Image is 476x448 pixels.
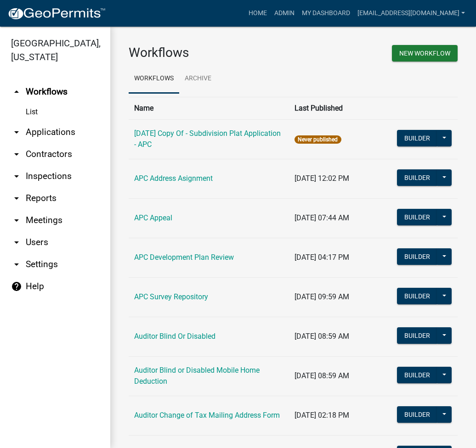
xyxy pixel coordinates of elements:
[134,129,281,149] a: [DATE] Copy Of - Subdivision Plat Application - APC
[245,5,271,22] a: Home
[295,371,349,380] span: [DATE] 08:59 AM
[134,253,234,262] a: APC Development Plan Review
[129,97,289,119] th: Name
[397,406,437,423] button: Builder
[397,248,437,265] button: Builder
[11,193,22,204] i: arrow_drop_down
[129,64,179,94] a: Workflows
[295,174,349,183] span: [DATE] 12:02 PM
[295,253,349,262] span: [DATE] 04:17 PM
[295,213,349,222] span: [DATE] 07:44 AM
[397,209,437,225] button: Builder
[179,64,217,94] a: Archive
[295,292,349,301] span: [DATE] 09:59 AM
[134,174,213,183] a: APC Address Asignment
[397,288,437,304] button: Builder
[11,127,22,138] i: arrow_drop_down
[397,327,437,344] button: Builder
[295,135,341,144] span: Never published
[11,281,22,292] i: help
[11,237,22,248] i: arrow_drop_down
[397,367,437,383] button: Builder
[134,292,208,301] a: APC Survey Repository
[134,366,260,386] a: Auditor Blind or Disabled Mobile Home Deduction
[134,332,215,341] a: Auditor Blind Or Disabled
[354,5,469,22] a: [EMAIL_ADDRESS][DOMAIN_NAME]
[134,411,280,420] a: Auditor Change of Tax Mailing Address Form
[11,215,22,226] i: arrow_drop_down
[298,5,354,22] a: My Dashboard
[134,213,172,222] a: APC Appeal
[397,169,437,186] button: Builder
[11,259,22,270] i: arrow_drop_down
[271,5,298,22] a: Admin
[295,411,349,420] span: [DATE] 02:18 PM
[289,97,391,119] th: Last Published
[295,332,349,341] span: [DATE] 08:59 AM
[11,149,22,160] i: arrow_drop_down
[129,45,286,61] h3: Workflows
[11,86,22,97] i: arrow_drop_up
[392,45,458,62] button: New Workflow
[397,130,437,146] button: Builder
[11,171,22,182] i: arrow_drop_down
